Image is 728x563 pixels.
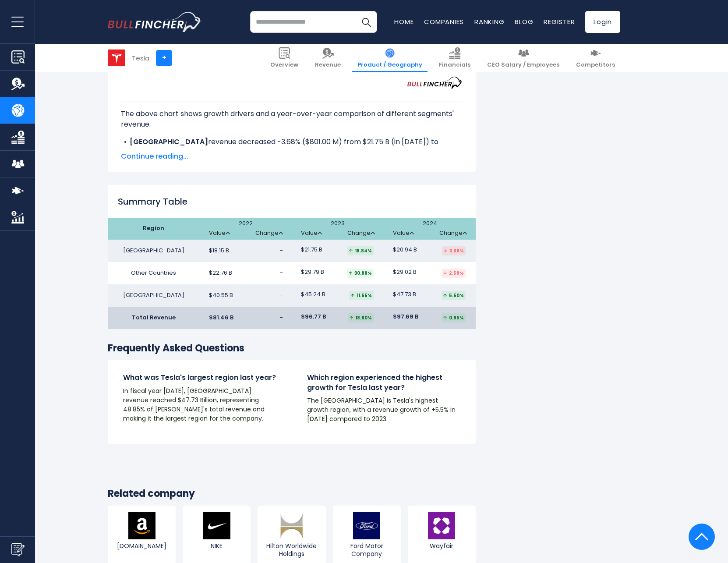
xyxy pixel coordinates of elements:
a: Value [393,230,414,237]
a: Go to homepage [108,12,202,32]
span: Wayfair [410,542,474,550]
span: Ford Motor Company [335,542,399,558]
span: Hilton Worldwide Holdings [260,542,323,558]
td: [GEOGRAPHIC_DATA] [108,240,200,262]
span: [DOMAIN_NAME] [110,542,173,550]
span: - [280,247,283,255]
img: TSLA logo [108,50,125,66]
img: NKE logo [203,512,230,539]
div: 2.59% [442,269,466,278]
span: Product / Geography [357,61,422,69]
a: Value [301,230,322,237]
span: Financials [439,61,470,69]
a: Login [585,11,620,33]
span: - [280,269,283,277]
p: The [GEOGRAPHIC_DATA] is Tesla's highest growth region, with a revenue growth of +5.5% in [DATE] ... [307,396,460,424]
img: W logo [428,512,455,539]
h2: Summary Table [108,195,476,208]
span: Overview [270,61,298,69]
h3: Related company [108,488,476,500]
p: In fiscal year [DATE], [GEOGRAPHIC_DATA] revenue reached $47.73 Billion, representing 48.85% of [... [123,386,276,423]
a: CEO Salary / Employees [482,44,565,72]
span: $45.24 B [301,291,325,298]
a: Value [209,230,230,237]
a: Revenue [310,44,346,72]
b: [GEOGRAPHIC_DATA] [130,137,208,147]
span: $22.76 B [209,269,232,277]
span: Revenue [315,61,341,69]
span: $97.69 B [393,313,418,321]
a: Change [255,230,283,237]
h4: Which region experienced the highest growth for Tesla last year? [307,373,460,393]
div: 0.95% [442,313,466,322]
a: Financials [434,44,476,72]
span: $40.55 B [209,292,233,299]
div: 3.68% [442,246,466,255]
span: $18.15 B [209,247,229,255]
div: Tesla [132,53,149,63]
img: F logo [353,512,380,539]
div: 11.55% [349,291,374,300]
th: Region [108,218,200,240]
div: 5.50% [442,291,466,300]
a: Register [544,17,575,26]
a: Blog [515,17,533,26]
div: 19.84% [347,246,374,255]
div: 30.88% [347,269,374,278]
span: $29.02 B [393,269,417,276]
a: Change [439,230,467,237]
h4: What was Tesla's largest region last year? [123,373,276,382]
a: Home [394,17,413,26]
h3: Frequently Asked Questions [108,342,476,355]
img: AMZN logo [128,512,155,539]
td: Total Revenue [108,307,200,329]
a: Overview [265,44,304,72]
span: Continue reading... [121,151,463,162]
span: $47.73 B [393,291,416,298]
img: HLT logo [278,512,305,539]
a: Companies [424,17,464,26]
span: $21.75 B [301,246,322,254]
button: Search [355,11,377,33]
span: - [279,314,283,322]
div: 18.80% [348,313,374,322]
th: 2023 [292,218,384,240]
a: Product / Geography [352,44,428,72]
a: + [156,50,172,66]
span: $96.77 B [301,313,326,321]
span: Competitors [576,61,615,69]
a: Ranking [474,17,504,26]
span: NIKE [185,542,248,550]
span: $29.79 B [301,269,324,276]
li: revenue decreased -3.68% ($801.00 M) from $21.75 B (in [DATE]) to $20.94 B (in [DATE]). [121,137,463,158]
span: $81.46 B [209,314,233,322]
span: $20.94 B [393,246,417,254]
a: Competitors [571,44,620,72]
img: bullfincher logo [108,12,202,32]
p: The above chart shows growth drivers and a year-over-year comparison of different segments' revenue. [121,109,463,130]
td: Other Countries [108,262,200,284]
th: 2024 [384,218,476,240]
span: - [280,292,283,299]
a: Change [347,230,375,237]
td: [GEOGRAPHIC_DATA] [108,284,200,307]
span: CEO Salary / Employees [487,61,559,69]
th: 2022 [200,218,292,240]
